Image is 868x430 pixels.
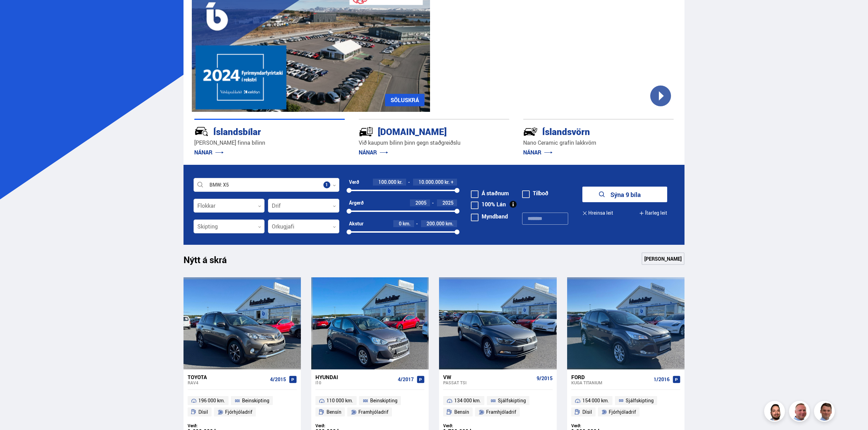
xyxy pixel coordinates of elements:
[359,125,485,137] div: [DOMAIN_NAME]
[443,380,534,385] div: Passat TSI
[198,396,225,405] span: 196 000 km.
[225,408,252,416] span: Fjórhjóladrif
[815,402,836,423] img: FbJEzSuNWCJXmdc-.webp
[582,408,592,416] span: Dísil
[642,252,684,265] a: [PERSON_NAME]
[370,396,397,405] span: Beinskipting
[442,199,454,206] span: 2025
[188,374,267,380] div: Toyota
[194,139,345,147] p: [PERSON_NAME] finna bílinn
[445,179,450,185] span: kr.
[6,3,26,24] button: Opna LiveChat spjallviðmót
[451,179,454,185] span: +
[443,374,534,380] div: VW
[654,377,670,382] span: 1/2016
[378,179,396,185] span: 100.000
[188,423,242,428] div: Verð:
[454,396,481,405] span: 134 000 km.
[194,125,320,137] div: Íslandsbílar
[471,214,508,219] label: Myndband
[315,380,395,385] div: i10
[498,396,526,405] span: Sjálfskipting
[399,220,402,227] span: 0
[582,187,667,202] button: Sýna 9 bíla
[349,200,364,206] div: Árgerð
[626,396,654,405] span: Sjálfskipting
[359,149,388,156] a: NÁNAR
[571,380,651,385] div: Kuga TITANIUM
[415,199,427,206] span: 2005
[571,374,651,380] div: Ford
[454,408,469,416] span: Bensín
[242,396,269,405] span: Beinskipting
[471,190,509,196] label: Á staðnum
[522,190,548,196] label: Tilboð
[315,374,395,380] div: Hyundai
[188,380,267,385] div: RAV4
[349,221,364,226] div: Akstur
[443,423,498,428] div: Verð:
[523,125,649,137] div: Íslandsvörn
[359,139,509,147] p: Við kaupum bílinn þinn gegn staðgreiðslu
[486,408,516,416] span: Framhjóladrif
[639,205,667,221] button: Ítarleg leit
[397,179,403,185] span: kr.
[326,396,353,405] span: 110 000 km.
[198,408,208,416] span: Dísil
[419,179,444,185] span: 10.000.000
[315,423,370,428] div: Verð:
[571,423,626,428] div: Verð:
[446,221,454,226] span: km.
[184,254,239,269] h1: Nýtt á skrá
[523,139,674,147] p: Nano Ceramic grafín lakkvörn
[790,402,811,423] img: siFngHWaQ9KaOqBr.png
[427,220,445,227] span: 200.000
[403,221,411,226] span: km.
[385,94,424,106] a: SÖLUSKRÁ
[609,408,636,416] span: Fjórhjóladrif
[194,124,209,139] img: JRvxyua_JYH6wB4c.svg
[349,179,359,185] div: Verð
[194,149,224,156] a: NÁNAR
[398,377,414,382] span: 4/2017
[359,124,373,139] img: tr5P-W3DuiFaO7aO.svg
[471,201,506,207] label: 100% Lán
[582,396,609,405] span: 154 000 km.
[523,124,538,139] img: -Svtn6bYgwAsiwNX.svg
[270,377,286,382] span: 4/2015
[523,149,553,156] a: NÁNAR
[358,408,388,416] span: Framhjóladrif
[537,376,553,381] span: 9/2015
[326,408,341,416] span: Bensín
[765,402,786,423] img: nhp88E3Fdnt1Opn2.png
[582,205,613,221] button: Hreinsa leit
